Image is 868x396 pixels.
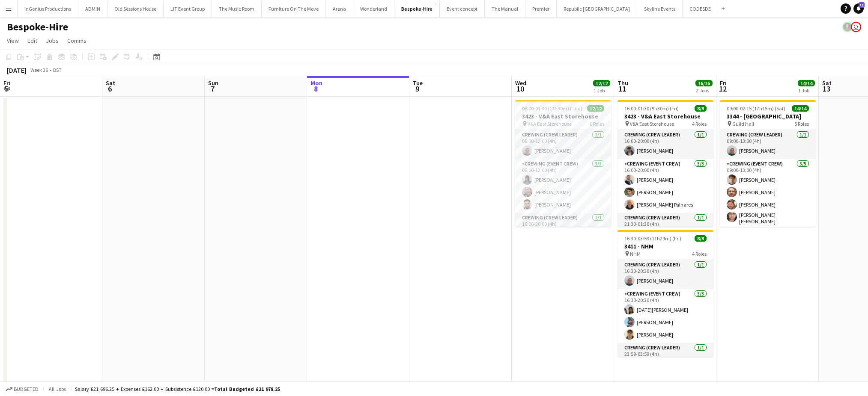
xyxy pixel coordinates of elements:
[617,130,713,159] app-card-role: Crewing (Crew Leader)1/116:00-20:00 (4h)[PERSON_NAME]
[75,386,280,392] div: Salary £21 696.25 + Expenses £162.00 + Subsistence £120.00 =
[616,84,628,94] span: 11
[624,105,679,112] span: 16:00-01:30 (9h30m) (Fri)
[18,0,78,17] button: InGenius Productions
[485,0,525,17] button: The Manual
[794,121,809,127] span: 5 Roles
[617,213,713,242] app-card-role: Crewing (Crew Leader)1/121:30-01:30 (4h)
[515,159,611,213] app-card-role: Crewing (Event Crew)3/308:00-12:00 (4h)[PERSON_NAME][PERSON_NAME][PERSON_NAME]
[78,0,107,17] button: ADMIN
[4,384,40,394] button: Budgeted
[28,67,50,73] span: Week 36
[692,121,707,127] span: 4 Roles
[107,0,164,17] button: Old Sessions House
[3,35,22,46] a: View
[310,79,322,87] span: Mon
[720,159,816,240] app-card-role: Crewing (Event Crew)5/509:00-13:00 (4h)[PERSON_NAME][PERSON_NAME][PERSON_NAME][PERSON_NAME] [PERS...
[42,35,62,46] a: Jobs
[515,130,611,159] app-card-role: Crewing (Crew Leader)1/108:00-12:00 (4h)[PERSON_NAME]
[695,235,707,242] span: 8/8
[821,84,832,94] span: 13
[2,84,10,94] span: 5
[557,0,637,17] button: Republic [GEOGRAPHIC_DATA]
[27,37,37,44] span: Edit
[106,79,115,87] span: Sat
[53,67,62,73] div: BST
[624,235,681,242] span: 16:30-03:59 (11h29m) (Fri)
[720,79,727,87] span: Fri
[522,105,582,112] span: 08:00-01:30 (17h30m) (Thu)
[412,84,423,94] span: 9
[617,230,713,357] app-job-card: 16:30-03:59 (11h29m) (Fri)8/83411 - NHM NHM4 RolesCrewing (Crew Leader)1/116:30-20:30 (4h)[PERSON...
[353,0,394,17] button: Wonderland
[617,159,713,213] app-card-role: Crewing (Event Crew)3/316:00-20:00 (4h)[PERSON_NAME][PERSON_NAME][PERSON_NAME] Palhares
[208,79,218,87] span: Sun
[46,37,59,44] span: Jobs
[692,251,707,257] span: 4 Roles
[727,105,785,112] span: 09:00-02:15 (17h15m) (Sat)
[7,21,68,33] h1: Bespoke-Hire
[24,35,41,46] a: Edit
[792,105,809,112] span: 14/14
[64,35,90,46] a: Comms
[7,37,19,44] span: View
[617,343,713,372] app-card-role: Crewing (Crew Leader)1/123:59-03:59 (4h)
[720,100,816,227] app-job-card: 09:00-02:15 (17h15m) (Sat)14/143344 - [GEOGRAPHIC_DATA] Guild Hall5 RolesCrewing (Crew Leader)1/1...
[514,84,526,94] span: 10
[587,105,604,112] span: 12/12
[214,386,280,392] span: Total Budgeted £21 978.25
[719,84,727,94] span: 12
[617,79,628,87] span: Thu
[695,80,713,86] span: 16/16
[515,79,526,87] span: Wed
[47,386,68,392] span: All jobs
[822,79,832,87] span: Sat
[528,121,572,127] span: V&A East Storehouse
[394,0,440,17] button: Bespoke-Hire
[695,105,707,112] span: 8/8
[617,289,713,343] app-card-role: Crewing (Event Crew)3/316:30-20:30 (4h)[DATE][PERSON_NAME][PERSON_NAME][PERSON_NAME]
[859,2,865,8] span: 11
[617,112,713,120] h3: 3423 - V&A East Storehouse
[617,100,713,227] app-job-card: 16:00-01:30 (9h30m) (Fri)8/83423 - V&A East Storehouse V&A East Storehouse4 RolesCrewing (Crew Le...
[3,79,10,87] span: Fri
[798,87,814,94] div: 1 Job
[413,79,423,87] span: Tue
[14,386,39,392] span: Budgeted
[732,121,754,127] span: Guild Hall
[683,0,718,17] button: CODESDE
[326,0,353,17] button: Arena
[853,3,864,14] a: 11
[440,0,485,17] button: Event concept
[515,100,611,227] app-job-card: 08:00-01:30 (17h30m) (Thu)12/123423 - V&A East Storehouse V&A East Storehouse6 RolesCrewing (Crew...
[696,87,712,94] div: 2 Jobs
[164,0,212,17] button: LIT Event Group
[851,22,861,32] app-user-avatar: Andrew Boatright
[212,0,262,17] button: The Music Room
[630,251,641,257] span: NHM
[637,0,683,17] button: Skyline Events
[593,80,610,86] span: 12/12
[842,22,853,32] app-user-avatar: Ash Grimmer
[720,112,816,120] h3: 3344 - [GEOGRAPHIC_DATA]
[515,112,611,120] h3: 3423 - V&A East Storehouse
[525,0,557,17] button: Premier
[720,130,816,159] app-card-role: Crewing (Crew Leader)1/109:00-13:00 (4h)[PERSON_NAME]
[798,80,815,86] span: 14/14
[309,84,322,94] span: 8
[594,87,610,94] div: 1 Job
[590,121,604,127] span: 6 Roles
[262,0,326,17] button: Furniture On The Move
[515,213,611,242] app-card-role: Crewing (Crew Leader)1/116:00-20:00 (4h)
[104,84,115,94] span: 6
[630,121,674,127] span: V&A East Storehouse
[67,37,87,44] span: Comms
[617,242,713,250] h3: 3411 - NHM
[617,260,713,289] app-card-role: Crewing (Crew Leader)1/116:30-20:30 (4h)[PERSON_NAME]
[207,84,218,94] span: 7
[7,66,27,74] div: [DATE]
